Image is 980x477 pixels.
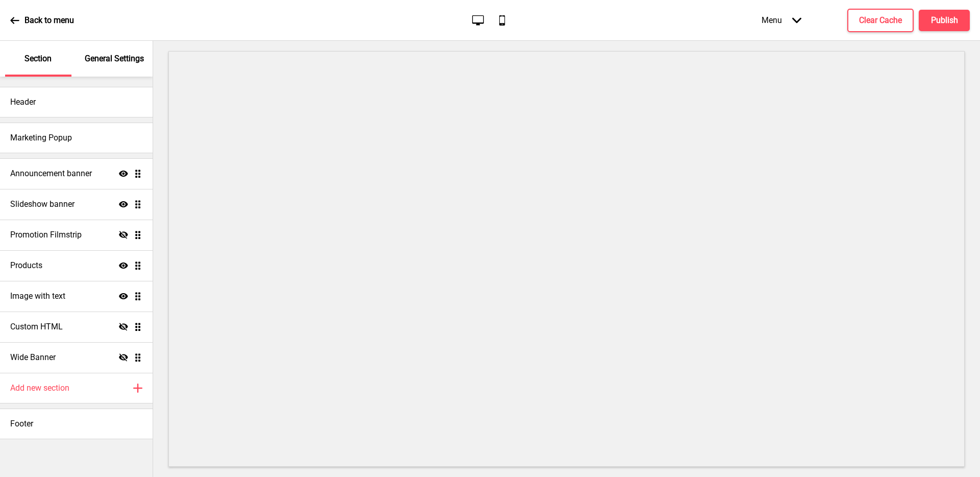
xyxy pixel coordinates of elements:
[10,97,36,108] h4: Header
[10,321,63,332] h4: Custom HTML
[10,199,75,210] h4: Slideshow banner
[931,15,958,26] h4: Publish
[10,7,74,34] a: Back to menu
[10,291,65,302] h4: Image with text
[85,53,144,64] p: General Settings
[10,229,82,241] h4: Promotion Filmstrip
[847,9,914,32] button: Clear Cache
[10,383,69,394] h4: Add new section
[10,168,92,179] h4: Announcement banner
[919,10,970,31] button: Publish
[24,15,74,26] p: Back to menu
[10,132,72,144] h4: Marketing Popup
[751,5,812,35] div: Menu
[859,15,902,26] h4: Clear Cache
[10,418,33,430] h4: Footer
[24,53,52,64] p: Section
[10,352,56,363] h4: Wide Banner
[10,260,42,271] h4: Products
